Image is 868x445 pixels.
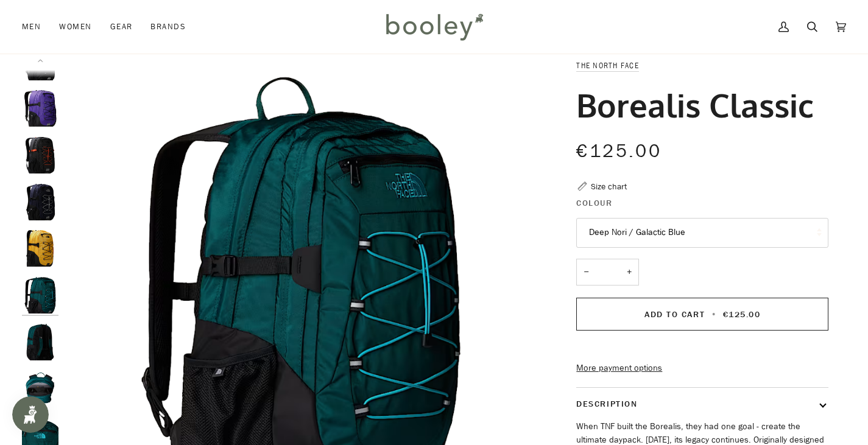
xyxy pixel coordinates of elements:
[381,9,487,44] img: Booley
[22,370,58,407] img: Borealis Classic
[576,298,828,331] button: Add to Cart • €125.00
[150,21,186,33] span: Brands
[110,21,133,33] span: Gear
[576,60,639,71] a: The North Face
[22,184,58,220] img: The North Face Borealis Classic TNF Navy / Tin Grey / NPF - Booley Galway
[22,277,58,314] img: The North Face Borealis Classic Deep Nori / Galactic Blue - Booley Galway
[708,309,720,320] span: •
[576,259,639,286] input: Quantity
[723,309,761,320] span: €125.00
[644,309,705,320] span: Add to Cart
[576,388,828,420] button: Description
[619,259,639,286] button: +
[576,362,828,375] a: More payment options
[22,137,58,173] img: The North Face Borealis Classic Asphalt Grey / Retro Orange / NPF - Booley Galway
[22,90,58,127] img: Borealis Classic
[59,21,91,33] span: Women
[576,259,596,286] button: −
[576,85,814,125] h1: Borealis Classic
[12,396,49,433] iframe: Button to open loyalty program pop-up
[22,21,41,33] span: Men
[576,139,662,164] span: €125.00
[576,197,612,209] span: Colour
[576,218,828,248] button: Deep Nori / Galactic Blue
[22,324,58,360] img: Borealis Classic
[591,180,627,193] div: Size chart
[22,230,58,267] img: The North Face Borealis Classic Summit Gold / TNF Black / NPF - Booley Galway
